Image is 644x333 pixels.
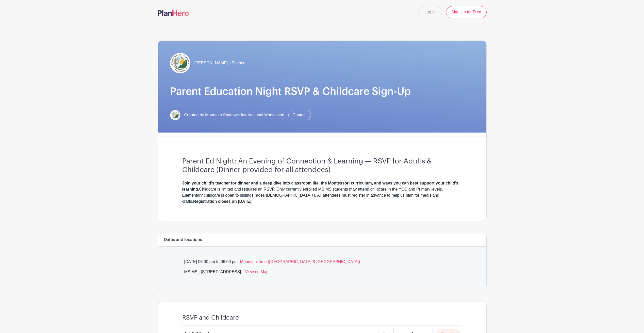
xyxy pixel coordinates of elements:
a: Sign Up for Free [446,6,486,18]
h6: Dates and locations [164,237,202,242]
a: Log In [418,6,442,18]
a: Contact [288,110,311,120]
img: MSIM_LogoCircular.jpeg [170,53,190,73]
img: MSIM_LogoCircular.jpg [170,110,180,120]
h4: RSVP and Childcare [182,314,239,321]
strong: Join your child’s teacher for dinner and a deep dive into classroom life, the Montessori curricul... [182,181,458,191]
span: Created by Mountain Shadows International Montessori [184,112,284,118]
div: MSIMS , [STREET_ADDRESS] [184,269,241,277]
strong: Registration closes on [DATE]. [193,199,253,203]
p: [DATE] 05:00 pm to 06:00 pm [182,259,462,265]
h1: Parent Education Night RSVP & Childcare Sign-Up [170,85,474,98]
span: - Mountain Time ([GEOGRAPHIC_DATA] & [GEOGRAPHIC_DATA]) [238,260,360,264]
img: logo-507f7623f17ff9eddc593b1ce0a138ce2505c220e1c5a4e2b4648c50719b7d32.svg [158,10,189,16]
div: Childcare is limited and requires an RSVP. Only currently enrolled MSIMS students may attend chil... [182,180,462,205]
h3: Parent Ed Night: An Evening of Connection & Learning — RSVP for Adults & Childcare (Dinner provid... [182,157,462,174]
span: [PERSON_NAME]'s Events [194,60,244,66]
a: View on Map [245,269,269,277]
